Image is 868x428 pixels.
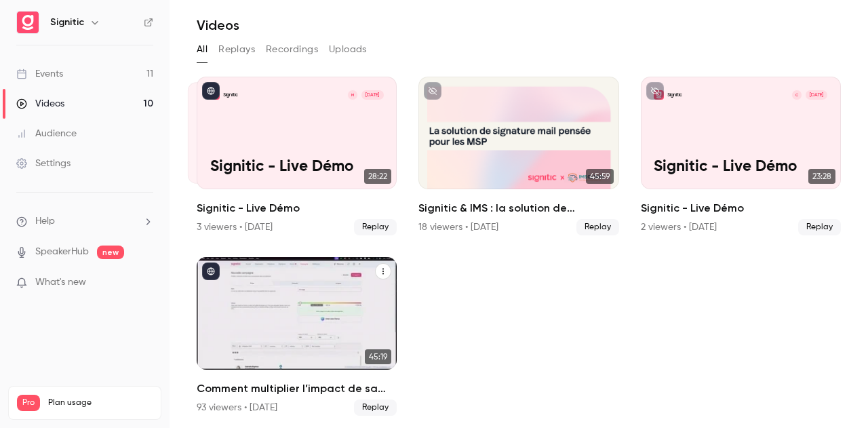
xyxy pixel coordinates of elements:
h2: Signitic & IMS : la solution de signature mail pensée pour les MSP [418,200,618,216]
li: Signitic - Live Démo [641,77,841,235]
p: Signitic [223,92,238,98]
span: Help [35,214,55,229]
a: 45:59Signitic & IMS : la solution de signature mail pensée pour les MSP18 viewers • [DATE]Replay [418,77,618,235]
button: unpublished [424,82,441,100]
span: 23:28 [808,169,835,184]
div: M [347,90,359,101]
div: 3 viewers • [DATE] [197,220,273,234]
button: published [202,82,220,100]
h2: Comment multiplier l’impact de sa com interne grâce aux signatures mail. [197,381,397,397]
iframe: Noticeable Trigger [137,277,153,289]
span: What's new [35,275,86,290]
div: 93 viewers • [DATE] [197,401,277,414]
button: Recordings [266,39,318,60]
a: Signitic - Live DémoSigniticC[DATE]Signitic - Live Démo23:28Signitic - Live Démo2 viewers • [DATE... [641,77,841,235]
div: Audience [16,127,77,140]
h6: Signitic [50,16,84,29]
span: Replay [798,219,841,235]
span: Replay [576,219,619,235]
p: Signitic - Live Démo [210,158,384,176]
button: published [202,262,220,280]
span: Replay [354,400,397,416]
h2: Signitic - Live Démo [641,200,841,216]
p: Signitic [667,92,682,98]
li: Comment multiplier l’impact de sa com interne grâce aux signatures mail. [197,257,397,416]
h2: Signitic - Live Démo [197,200,397,216]
span: 28:22 [364,169,391,184]
div: C [791,90,803,101]
span: [DATE] [361,90,384,100]
a: 45:19Comment multiplier l’impact de sa com interne grâce aux signatures mail.93 viewers • [DATE]R... [197,257,397,416]
div: 2 viewers • [DATE] [641,220,717,234]
p: Signitic - Live Démo [654,158,827,176]
ul: Videos [197,77,841,416]
span: 45:19 [365,349,391,364]
button: All [197,39,208,60]
button: unpublished [646,82,664,100]
span: Plan usage [48,397,153,408]
li: Signitic - Live Démo [197,77,397,235]
span: [DATE] [806,90,828,100]
div: Settings [16,157,71,170]
h1: Videos [197,17,239,33]
button: Uploads [329,39,367,60]
li: help-dropdown-opener [16,214,153,229]
span: 45:59 [586,169,614,184]
li: Signitic & IMS : la solution de signature mail pensée pour les MSP [418,77,618,235]
div: Videos [16,97,64,111]
button: Replays [218,39,255,60]
div: Events [16,67,63,81]
a: Signitic - Live DémoSigniticM[DATE]Signitic - Live Démo28:22Signitic - Live DémoSigniticM[DATE]Si... [197,77,397,235]
a: SpeakerHub [35,245,89,259]
span: Replay [354,219,397,235]
img: Signitic [17,12,39,33]
div: 18 viewers • [DATE] [418,220,498,234]
span: new [97,246,124,259]
span: Pro [17,395,40,411]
